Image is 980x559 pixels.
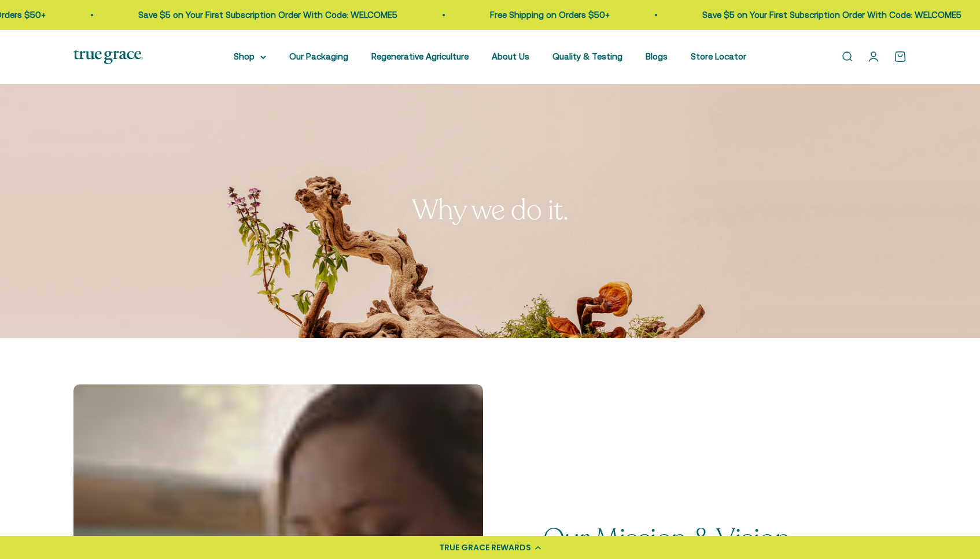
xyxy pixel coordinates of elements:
[234,50,266,64] summary: Shop
[696,8,955,22] p: Save $5 on Your First Subscription Order With Code: WELCOME5
[691,51,746,61] a: Store Locator
[289,51,348,61] a: Our Packaging
[492,51,529,61] a: About Us
[543,524,860,555] p: Our Mission & Vision
[412,191,569,229] split-lines: Why we do it.
[484,10,603,20] a: Free Shipping on Orders $50+
[646,51,668,61] a: Blogs
[371,51,469,61] a: Regenerative Agriculture
[132,8,391,22] p: Save $5 on Your First Subscription Order With Code: WELCOME5
[439,542,531,554] div: TRUE GRACE REWARDS
[552,51,622,61] a: Quality & Testing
